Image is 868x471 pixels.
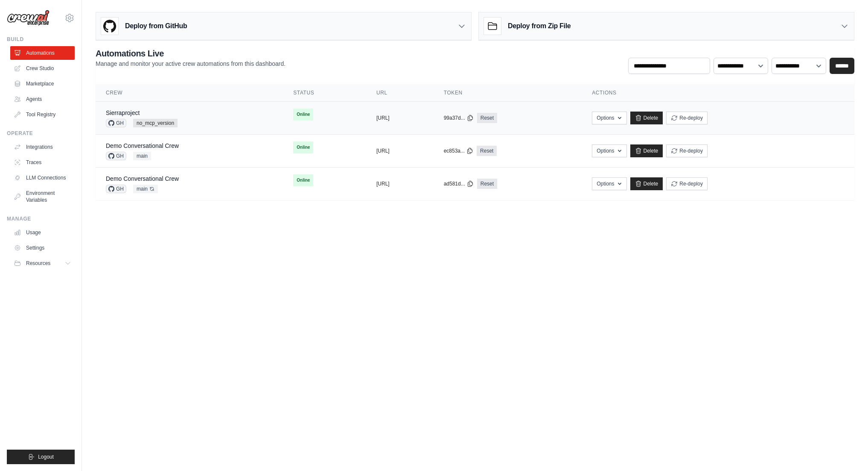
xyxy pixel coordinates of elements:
[444,115,474,121] button: 99a37d...
[10,92,75,106] a: Agents
[26,260,50,267] span: Resources
[477,146,497,156] a: Reset
[96,59,285,68] p: Manage and monitor your active crew automations from this dashboard.
[444,180,474,187] button: ad581d...
[10,140,75,154] a: Integrations
[7,215,75,222] div: Manage
[434,84,582,102] th: Token
[666,112,708,124] button: Re-deploy
[10,226,75,239] a: Usage
[10,62,75,75] a: Crew Studio
[133,152,151,160] span: main
[7,10,50,26] img: Logo
[106,185,126,193] span: GH
[293,174,313,186] span: Online
[444,147,473,154] button: ec853a...
[96,84,283,102] th: Crew
[283,84,366,102] th: Status
[125,21,187,31] h3: Deploy from GitHub
[7,36,75,43] div: Build
[10,108,75,121] a: Tool Registry
[477,179,497,189] a: Reset
[7,450,75,464] button: Logout
[106,119,126,127] span: GH
[101,18,118,35] img: GitHub Logo
[133,119,178,127] span: no_mcp_version
[10,256,75,270] button: Resources
[106,142,179,149] a: Demo Conversational Crew
[592,112,626,124] button: Options
[592,177,626,190] button: Options
[366,84,434,102] th: URL
[10,241,75,255] a: Settings
[592,144,626,157] button: Options
[133,185,158,193] span: main
[630,112,663,124] a: Delete
[666,177,708,190] button: Re-deploy
[630,144,663,157] a: Delete
[38,453,54,460] span: Logout
[508,21,571,31] h3: Deploy from Zip File
[630,177,663,190] a: Delete
[293,141,313,153] span: Online
[666,144,708,157] button: Re-deploy
[106,152,126,160] span: GH
[10,156,75,169] a: Traces
[10,46,75,60] a: Automations
[10,186,75,207] a: Environment Variables
[582,84,854,102] th: Actions
[293,109,313,121] span: Online
[106,175,179,182] a: Demo Conversational Crew
[106,109,140,116] a: Sierraproject
[10,171,75,185] a: LLM Connections
[7,130,75,137] div: Operate
[10,77,75,91] a: Marketplace
[477,113,497,123] a: Reset
[96,47,285,59] h2: Automations Live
